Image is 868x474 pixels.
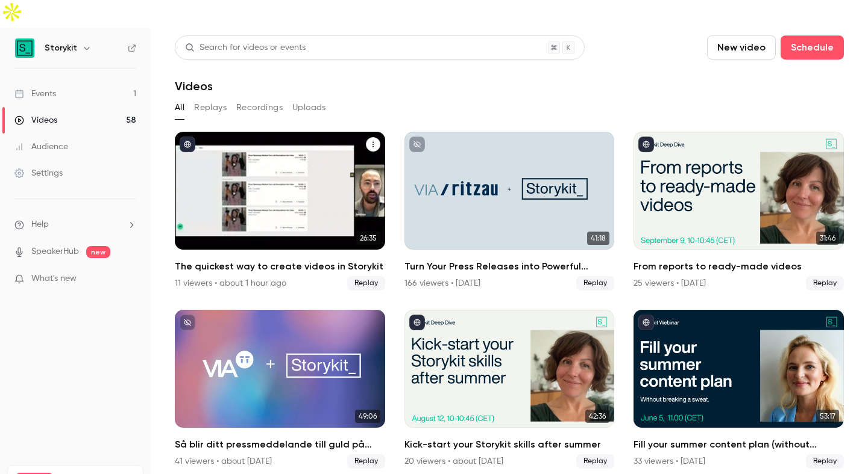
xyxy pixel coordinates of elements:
div: Settings [14,167,63,179]
button: Recordings [236,98,283,117]
a: SpeakerHub [31,245,79,258]
div: 166 viewers • [DATE] [404,277,480,289]
span: 42:36 [585,410,609,423]
a: 53:17Fill your summer content plan (without breaking a sweat)33 viewers • [DATE]Replay [634,310,844,469]
li: help-dropdown-opener [14,218,136,231]
h2: Fill your summer content plan (without breaking a sweat) [634,437,844,452]
li: Så blir ditt pressmeddelande till guld på sociala medier [175,310,385,469]
button: New video [707,35,776,60]
div: 25 viewers • [DATE] [634,277,706,289]
span: Replay [576,454,614,469]
span: What's new [31,272,77,285]
h1: Videos [175,79,213,93]
div: 11 viewers • about 1 hour ago [175,277,286,289]
button: published [638,137,654,152]
h6: Storykit [45,42,77,54]
button: published [409,315,425,330]
h2: The quickest way to create videos in Storykit [175,259,385,274]
button: Uploads [292,98,326,117]
span: new [86,246,110,258]
h2: Kick-start your Storykit skills after summer [404,437,615,452]
div: Audience [14,141,68,153]
a: 49:06Så blir ditt pressmeddelande till guld på sociala medier41 viewers • about [DATE]Replay [175,310,385,469]
li: From reports to ready-made videos [634,132,844,291]
button: published [638,315,654,330]
div: Events [14,88,56,100]
li: Turn Your Press Releases into Powerful Videos – Automatically [404,132,615,291]
span: Replay [806,454,844,469]
span: Replay [347,276,385,291]
img: Storykit [15,38,34,58]
h2: Så blir ditt pressmeddelande till guld på sociala medier [175,437,385,452]
span: Help [31,218,49,231]
span: Replay [806,276,844,291]
a: 42:36Kick-start your Storykit skills after summer20 viewers • about [DATE]Replay [404,310,615,469]
div: 20 viewers • about [DATE] [404,455,503,467]
button: unpublished [409,137,425,152]
button: published [180,137,195,152]
span: Replay [347,454,385,469]
li: Fill your summer content plan (without breaking a sweat) [634,310,844,469]
a: 41:18Turn Your Press Releases into Powerful Videos – Automatically166 viewers • [DATE]Replay [404,132,615,291]
a: 31:46From reports to ready-made videos25 viewers • [DATE]Replay [634,132,844,291]
div: 41 viewers • about [DATE] [175,455,272,467]
h2: Turn Your Press Releases into Powerful Videos – Automatically [404,259,615,274]
div: 33 viewers • [DATE] [634,455,705,467]
iframe: Noticeable Trigger [122,274,136,285]
span: 53:17 [816,410,839,423]
span: 26:35 [356,232,380,245]
span: 31:46 [816,232,839,245]
button: All [175,98,184,117]
div: Videos [14,114,57,126]
span: Replay [576,276,614,291]
li: The quickest way to create videos in Storykit [175,132,385,291]
button: Schedule [781,35,844,60]
span: 49:06 [355,410,380,423]
span: 41:18 [587,232,609,245]
li: Kick-start your Storykit skills after summer [404,310,615,469]
a: 26:35The quickest way to create videos in Storykit11 viewers • about 1 hour agoReplay [175,132,385,291]
h2: From reports to ready-made videos [634,259,844,274]
div: Search for videos or events [185,42,306,54]
button: unpublished [180,315,195,330]
button: Replays [194,98,227,117]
